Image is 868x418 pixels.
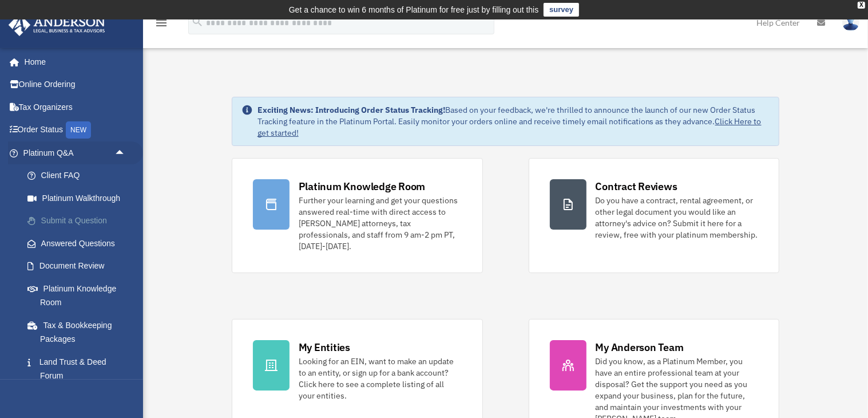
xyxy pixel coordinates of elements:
a: Contract Reviews Do you have a contract, rental agreement, or other legal document you would like... [529,158,780,273]
a: Home [8,50,137,73]
strong: Exciting News: Introducing Order Status Tracking! [257,105,445,115]
div: Looking for an EIN, want to make an update to an entity, or sign up for a bank account? Click her... [299,356,462,401]
i: menu [154,16,168,30]
a: Platinum Knowledge Room Further your learning and get your questions answered real-time with dire... [232,158,483,273]
a: Tax & Bookkeeping Packages [16,314,143,350]
a: Client FAQ [16,164,143,187]
div: Based on your feedback, we're thrilled to announce the launch of our new Order Status Tracking fe... [257,104,770,139]
a: Order StatusNEW [8,119,143,142]
img: User Pic [842,14,859,31]
div: Contract Reviews [596,179,677,194]
div: My Anderson Team [596,340,684,354]
div: Do you have a contract, rental agreement, or other legal document you would like an attorney's ad... [596,195,759,240]
div: Further your learning and get your questions answered real-time with direct access to [PERSON_NAM... [299,195,462,252]
span: arrow_drop_up [114,141,137,165]
div: My Entities [299,340,350,354]
div: close [858,2,865,9]
a: Submit a Question [16,210,143,232]
i: search [191,15,204,28]
div: Platinum Knowledge Room [299,179,426,194]
a: survey [544,3,579,17]
a: Document Review [16,255,143,278]
div: Get a chance to win 6 months of Platinum for free just by filling out this [289,3,539,17]
a: menu [154,20,168,30]
img: Anderson Advisors Platinum Portal [5,14,109,36]
a: Land Trust & Deed Forum [16,350,143,387]
a: Answered Questions [16,232,143,255]
a: Online Ordering [8,73,143,96]
a: Platinum Knowledge Room [16,277,143,314]
a: Platinum Walkthrough [16,187,143,210]
a: Click Here to get started! [257,116,762,138]
div: NEW [66,121,91,139]
a: Tax Organizers [8,96,143,119]
a: Platinum Q&Aarrow_drop_up [8,141,143,164]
